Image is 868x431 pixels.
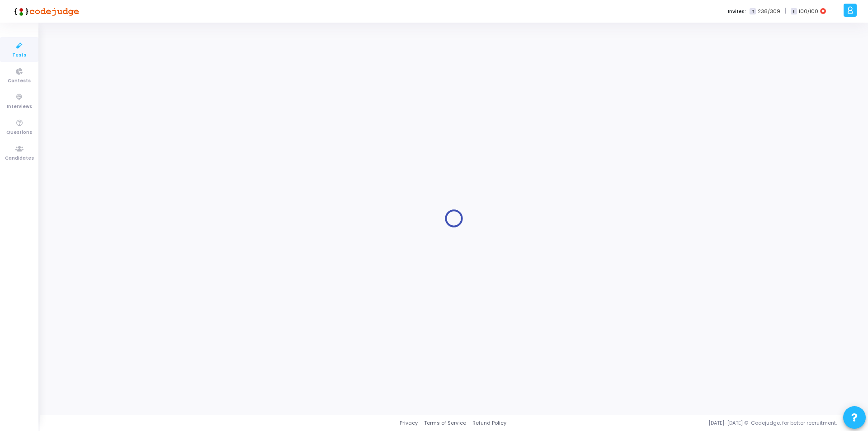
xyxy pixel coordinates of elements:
span: | [785,6,786,16]
span: I [791,8,797,15]
a: Privacy [400,419,418,427]
span: 238/309 [758,8,780,15]
span: Questions [6,129,32,137]
span: Candidates [5,155,34,162]
span: Interviews [7,103,32,111]
img: logo [11,2,79,20]
div: [DATE]-[DATE] © Codejudge, for better recruitment. [506,419,857,427]
label: Invites: [728,8,746,15]
span: T [750,8,755,15]
span: Contests [8,77,31,85]
a: Refund Policy [472,419,506,427]
span: Tests [12,52,26,59]
a: Terms of Service [424,419,466,427]
span: 100/100 [799,8,818,15]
